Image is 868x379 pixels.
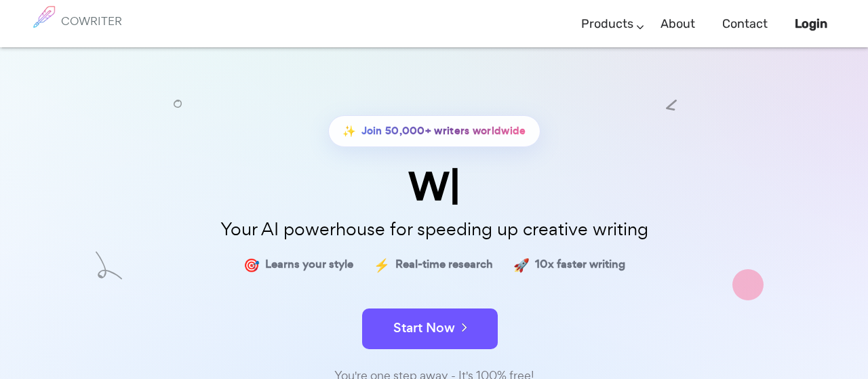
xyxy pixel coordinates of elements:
b: Login [795,16,827,31]
span: ⚡ [374,255,390,275]
button: Start Now [362,308,498,349]
span: 🎯 [243,255,260,275]
a: Login [795,4,827,44]
span: 🚀 [513,255,530,275]
span: Join 50,000+ writers worldwide [361,121,526,141]
div: W [95,167,773,206]
h6: COWRITER [61,15,122,27]
a: About [660,4,695,44]
p: Your AI powerhouse for speeding up creative writing [95,215,773,244]
a: Contact [722,4,768,44]
span: 10x faster writing [535,255,625,275]
span: Learns your style [265,255,353,275]
span: ✨ [342,121,356,141]
a: Products [581,4,633,44]
span: Real-time research [395,255,493,275]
